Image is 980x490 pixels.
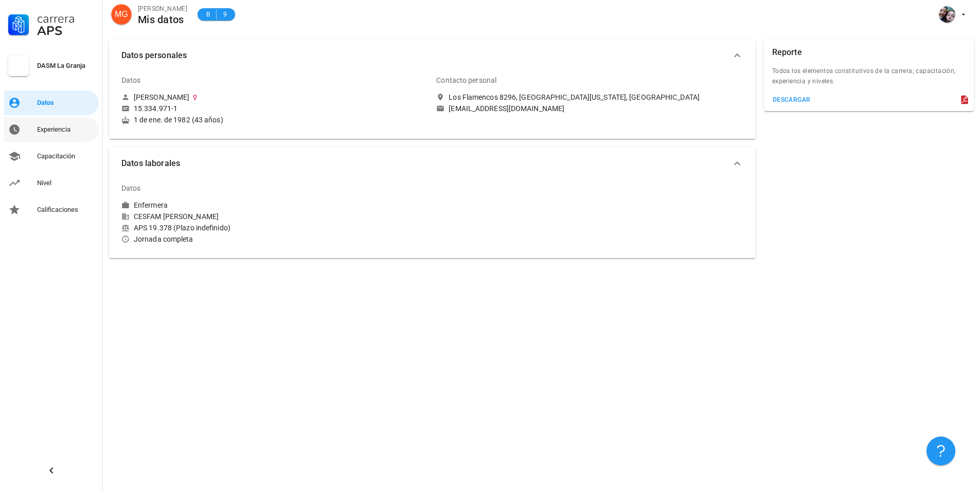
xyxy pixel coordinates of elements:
div: Los Flamencos 8296, [GEOGRAPHIC_DATA][US_STATE], [GEOGRAPHIC_DATA] [449,93,700,102]
div: Datos [121,68,141,93]
div: Calificaciones [37,206,95,214]
div: DASM La Granja [37,62,95,70]
div: 15.334.971-1 [134,104,177,113]
span: B [204,9,212,20]
button: descargar [768,93,815,107]
div: CESFAM [PERSON_NAME] [121,212,428,221]
div: Reporte [772,39,802,66]
div: Jornada completa [121,234,428,244]
span: MG [115,4,128,25]
div: Todos los elementos constitutivos de la carrera; capacitación, experiencia y niveles. [764,66,974,93]
div: Datos [121,176,141,201]
div: Datos [37,99,95,107]
div: Mis datos [138,14,187,25]
div: avatar [111,4,132,25]
div: APS 19.378 (Plazo indefinido) [121,223,428,232]
div: 1 de ene. de 1982 (43 años) [121,115,428,124]
div: [PERSON_NAME] [134,93,189,102]
div: APS [37,25,95,37]
div: Nivel [37,179,95,187]
span: 9 [221,9,229,20]
div: [EMAIL_ADDRESS][DOMAIN_NAME] [449,104,564,113]
button: Datos laborales [109,147,756,180]
a: Experiencia [4,117,99,142]
span: Datos personales [121,48,731,63]
div: descargar [772,96,811,103]
div: avatar [939,6,955,23]
div: Enfermera [134,201,168,210]
div: Carrera [37,12,95,25]
span: Datos laborales [121,156,731,171]
div: Contacto personal [436,68,496,93]
div: Capacitación [37,152,95,160]
div: [PERSON_NAME] [138,4,187,14]
a: Nivel [4,171,99,195]
a: Datos [4,90,99,115]
a: Capacitación [4,144,99,169]
a: Calificaciones [4,197,99,222]
button: Datos personales [109,39,756,72]
div: Experiencia [37,125,95,134]
a: Los Flamencos 8296, [GEOGRAPHIC_DATA][US_STATE], [GEOGRAPHIC_DATA] [436,93,743,102]
a: [EMAIL_ADDRESS][DOMAIN_NAME] [436,104,743,113]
